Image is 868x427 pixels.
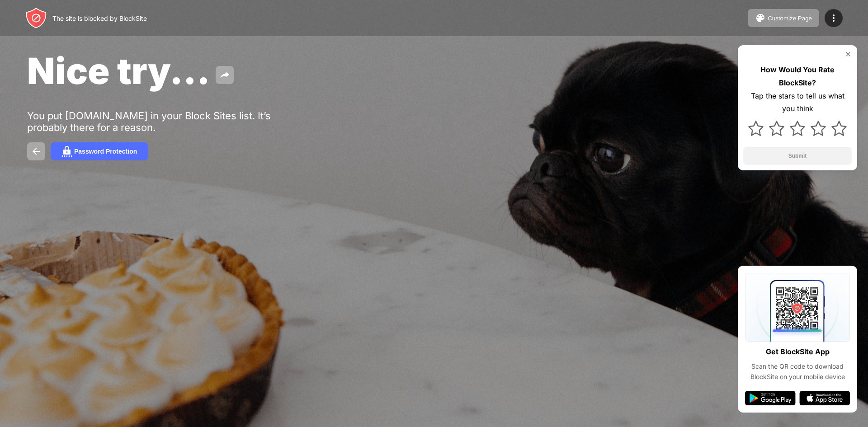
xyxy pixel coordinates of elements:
[790,121,805,136] img: star.svg
[31,146,42,157] img: back.svg
[25,7,47,29] img: header-logo.svg
[748,9,819,27] button: Customize Page
[743,63,852,89] div: How Would You Rate BlockSite?
[745,273,850,342] img: qrcode.svg
[768,15,812,22] div: Customize Page
[743,89,852,116] div: Tap the stars to tell us what you think
[799,391,850,405] img: app-store.svg
[51,142,148,160] button: Password Protection
[766,345,830,358] div: Get BlockSite App
[27,110,307,133] div: You put [DOMAIN_NAME] in your Block Sites list. It’s probably there for a reason.
[743,147,852,165] button: Submit
[748,121,764,136] img: star.svg
[74,148,137,155] div: Password Protection
[831,121,847,136] img: star.svg
[61,146,72,157] img: password.svg
[811,121,826,136] img: star.svg
[745,361,850,382] div: Scan the QR code to download BlockSite on your mobile device
[52,14,147,22] div: The site is blocked by BlockSite
[828,13,839,23] img: menu-icon.svg
[844,51,852,58] img: rate-us-close.svg
[219,70,230,80] img: share.svg
[755,13,766,23] img: pallet.svg
[27,49,210,93] span: Nice try...
[745,391,796,405] img: google-play.svg
[769,121,784,136] img: star.svg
